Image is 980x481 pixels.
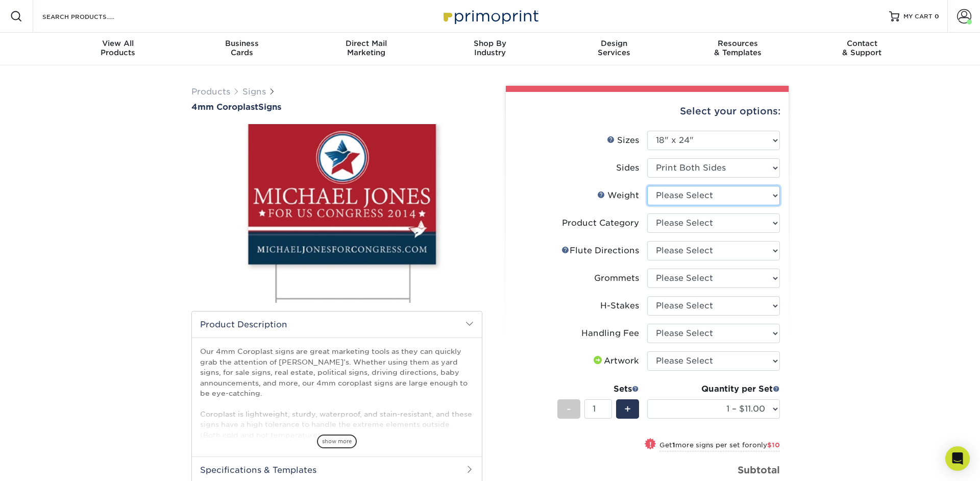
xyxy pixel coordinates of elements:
[56,39,180,57] div: Products
[180,39,304,57] div: Cards
[56,39,180,48] span: View All
[676,39,800,57] div: & Templates
[676,39,800,48] span: Resources
[439,5,541,27] img: Primoprint
[672,441,675,449] strong: 1
[594,272,639,284] div: Grommets
[597,189,639,202] div: Weight
[191,113,482,314] img: 4mm Coroplast 01
[676,33,800,65] a: Resources& Templates
[428,39,552,57] div: Industry
[552,33,676,65] a: DesignServices
[557,383,639,395] div: Sets
[552,39,676,48] span: Design
[624,401,631,417] span: +
[514,92,780,131] div: Select your options:
[945,446,970,471] div: Open Intercom Messenger
[428,39,552,48] span: Shop By
[191,102,482,112] h1: Signs
[600,300,639,312] div: H-Stakes
[561,245,639,257] div: Flute Directions
[592,355,639,367] div: Artwork
[180,33,304,65] a: BusinessCards
[304,39,428,48] span: Direct Mail
[935,13,939,20] span: 0
[428,33,552,65] a: Shop ByIndustry
[659,441,780,451] small: Get more signs per set for
[56,33,180,65] a: View AllProducts
[800,39,924,57] div: & Support
[767,441,780,449] span: $10
[607,134,639,147] div: Sizes
[738,464,780,475] strong: Subtotal
[800,33,924,65] a: Contact& Support
[903,12,933,21] span: MY CART
[191,102,258,112] span: 4mm Coroplast
[192,311,482,338] h2: Product Description
[800,39,924,48] span: Contact
[552,39,676,57] div: Services
[304,33,428,65] a: Direct MailMarketing
[242,87,266,97] a: Signs
[567,401,571,417] span: -
[41,10,141,22] input: SEARCH PRODUCTS.....
[191,102,482,112] a: 4mm CoroplastSigns
[616,162,639,174] div: Sides
[191,87,230,97] a: Products
[752,441,780,449] span: only
[317,435,357,448] span: show more
[647,383,780,395] div: Quantity per Set
[562,217,639,229] div: Product Category
[304,39,428,57] div: Marketing
[581,327,639,340] div: Handling Fee
[649,439,652,450] span: !
[180,39,304,48] span: Business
